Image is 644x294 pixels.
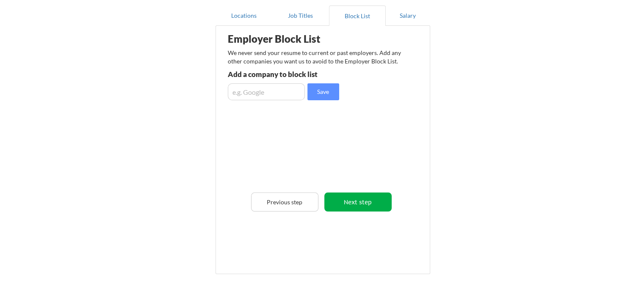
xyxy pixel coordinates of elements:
div: We never send your resume to current or past employers. Add any other companies you want us to av... [228,49,406,65]
button: Salary [386,5,430,26]
button: Save [307,83,339,100]
div: Employer Block List [228,34,361,44]
button: Locations [216,5,272,26]
button: Block List [329,5,386,26]
button: Previous step [251,192,318,212]
button: Job Titles [272,5,329,26]
input: e.g. Google [228,83,305,100]
div: Add a company to block list [228,71,352,78]
button: Next step [324,192,392,212]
